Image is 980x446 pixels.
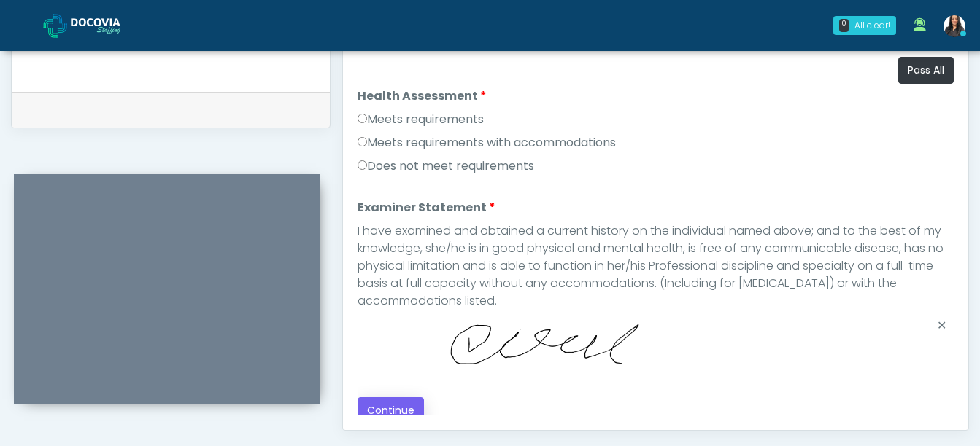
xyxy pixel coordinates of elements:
[898,57,954,84] button: Pass All
[71,18,144,33] img: Docovia
[358,310,656,379] img: 8ht5FYAAAAGSURBVAMAN6xZSW+FEFsAAAAASUVORK5CYII=
[839,19,849,32] div: 0
[358,114,367,123] input: Meets requirements
[358,199,495,216] label: Examiner Statement
[43,14,67,38] img: Docovia
[358,134,616,152] label: Meets requirements with accommodations
[825,10,905,41] a: 0 All clear!
[358,397,424,424] button: Continue
[358,160,367,170] input: Does not meet requirements
[358,111,484,128] label: Meets requirements
[944,15,965,37] img: Viral Patel
[854,19,890,32] div: All clear!
[12,6,55,50] button: Open LiveChat chat widget
[358,87,487,105] label: Health Assessment
[43,1,144,49] a: Docovia
[358,222,954,310] div: I have examined and obtained a current history on the individual named above; and to the best of ...
[358,157,534,175] label: Does not meet requirements
[358,137,367,146] input: Meets requirements with accommodations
